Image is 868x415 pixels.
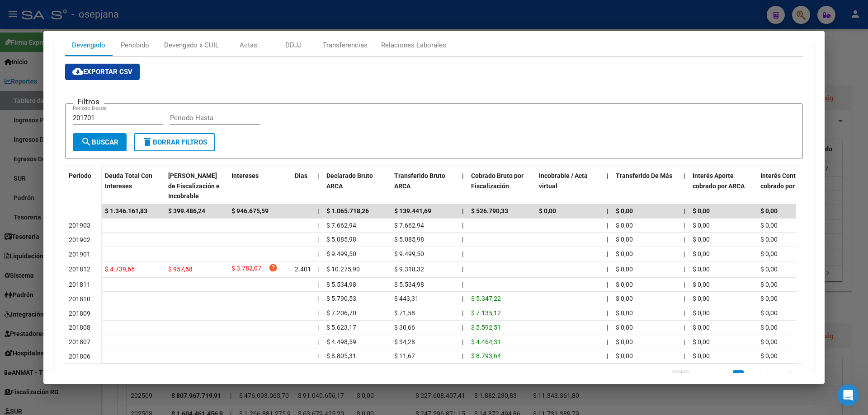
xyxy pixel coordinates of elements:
[69,324,90,331] span: 201808
[326,352,356,359] span: $ 8.805,31
[317,309,319,317] span: |
[326,207,369,214] span: $ 1.065.718,26
[837,384,859,406] iframe: Intercom live chat
[394,222,424,229] span: $ 7.662,94
[693,309,710,317] span: $ 0,00
[121,40,149,50] div: Percibido
[760,250,778,257] span: $ 0,00
[317,222,319,229] span: |
[607,266,608,273] span: |
[607,295,608,302] span: |
[394,309,415,317] span: $ 71,58
[326,295,356,302] span: $ 5.790,53
[684,236,685,243] span: |
[684,295,685,302] span: |
[760,281,778,288] span: $ 0,00
[164,40,219,50] div: Devengado x CUIL
[69,281,90,288] span: 201811
[693,338,710,345] span: $ 0,00
[462,352,463,359] span: |
[317,266,319,273] span: |
[462,207,464,214] span: |
[317,172,319,179] span: |
[780,370,797,380] a: go to last page
[394,236,424,243] span: $ 5.085,98
[165,166,228,206] datatable-header-cell: Deuda Bruta Neto de Fiscalización e Incobrable
[72,68,132,76] span: Exportar CSV
[394,172,445,190] span: Transferido Bruto ARCA
[693,222,710,229] span: $ 0,00
[134,133,215,151] button: Borrar Filtros
[295,172,307,179] span: Dias
[693,281,710,288] span: $ 0,00
[607,309,608,317] span: |
[462,266,463,273] span: |
[69,338,90,345] span: 201807
[693,172,745,190] span: Interés Aporte cobrado por ARCA
[394,207,431,214] span: $ 139.441,69
[323,166,391,206] datatable-header-cell: Declarado Bruto ARCA
[105,207,147,214] span: $ 1.346.161,83
[607,338,608,345] span: |
[462,295,463,302] span: |
[718,368,731,383] li: page 5
[607,207,609,214] span: |
[652,370,670,380] a: go to first page
[317,338,319,345] span: |
[760,295,778,302] span: $ 0,00
[317,281,319,288] span: |
[394,324,415,331] span: $ 30,66
[462,250,463,257] span: |
[462,309,463,317] span: |
[471,324,501,331] span: $ 5.592,51
[394,295,419,302] span: $ 443,31
[462,324,463,331] span: |
[616,207,633,214] span: $ 0,00
[706,370,717,380] a: 4
[231,207,269,214] span: $ 946.675,59
[69,353,90,360] span: 201806
[616,281,633,288] span: $ 0,00
[539,207,556,214] span: $ 0,00
[471,309,501,317] span: $ 7.135,12
[471,295,501,302] span: $ 5.347,22
[462,338,463,345] span: |
[168,266,193,273] span: $ 957,58
[326,324,356,331] span: $ 5.623,17
[381,40,446,50] div: Relaciones Laborales
[326,309,356,317] span: $ 7.206,70
[471,172,524,190] span: Cobrado Bruto por Fiscalización
[458,166,467,206] datatable-header-cell: |
[326,250,356,257] span: $ 9.499,50
[616,338,633,345] span: $ 0,00
[760,172,819,190] span: Interés Contribución cobrado por ARCA
[69,266,90,273] span: 201812
[65,64,140,80] button: Exportar CSV
[684,324,685,331] span: |
[101,166,165,206] datatable-header-cell: Deuda Total Con Intereses
[269,263,278,272] i: help
[607,222,608,229] span: |
[535,166,603,206] datatable-header-cell: Incobrable / Acta virtual
[616,324,633,331] span: $ 0,00
[693,250,710,257] span: $ 0,00
[462,222,463,229] span: |
[719,370,730,380] a: 5
[317,324,319,331] span: |
[142,138,207,146] span: Borrar Filtros
[462,281,463,288] span: |
[69,295,90,303] span: 201810
[326,338,356,345] span: $ 4.498,59
[691,368,704,383] li: page 3
[607,236,608,243] span: |
[689,166,757,206] datatable-header-cell: Interés Aporte cobrado por ARCA
[317,250,319,257] span: |
[317,295,319,302] span: |
[471,338,501,345] span: $ 4.464,31
[231,263,261,275] span: $ 3.782,07
[760,222,778,229] span: $ 0,00
[391,166,458,206] datatable-header-cell: Transferido Bruto ARCA
[69,222,90,229] span: 201903
[73,97,104,107] h3: Filtros
[168,172,220,200] span: [PERSON_NAME] de Fiscalización e Incobrable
